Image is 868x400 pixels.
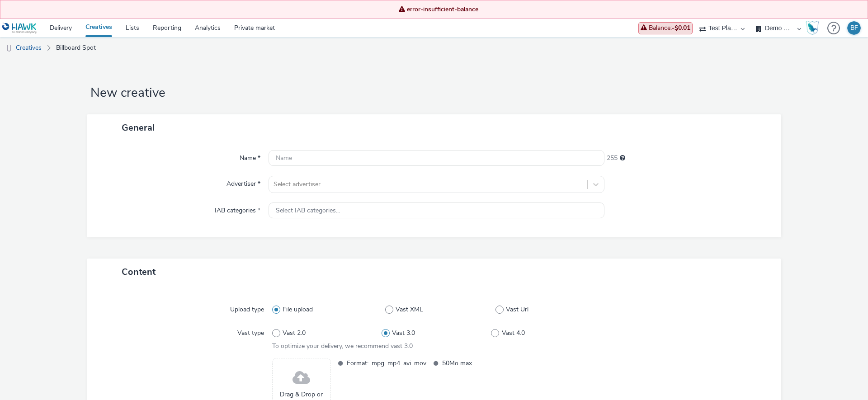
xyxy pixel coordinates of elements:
[188,19,227,37] a: Analytics
[347,358,426,368] span: Format: .mpg .mp4 .avi .mov
[119,19,146,37] a: Lists
[283,305,313,314] span: File upload
[276,207,340,215] span: Select IAB categories...
[672,24,690,32] strong: -$0.01
[442,358,522,368] span: 50Mo max
[806,21,823,35] a: Hawk Academy
[638,22,693,34] div: Today's expenses are not yet included in the balance
[392,329,415,338] span: Vast 3.0
[283,329,306,338] span: Vast 2.0
[146,19,188,37] a: Reporting
[52,37,100,59] a: Billboard Spot
[79,19,119,37] a: Creatives
[122,266,156,278] span: Content
[223,176,264,188] label: Advertiser *
[234,325,268,338] label: Vast type
[272,342,413,350] span: To optimize your delivery, we recommend vast 3.0
[850,21,858,35] div: BF
[269,150,604,166] input: Name
[641,24,690,32] span: Balance :
[638,22,693,34] a: Balance:-$0.01
[227,19,282,37] a: Private market
[396,305,423,314] span: Vast XML
[226,301,268,314] label: Upload type
[122,122,155,134] span: General
[43,19,79,37] a: Delivery
[506,305,528,314] span: Vast Url
[87,85,781,102] h1: New creative
[806,21,819,35] img: Hawk Academy
[620,154,625,163] div: Maximum 255 characters
[607,154,618,163] span: 255
[5,44,14,53] img: dooh
[236,150,264,163] label: Name *
[211,202,264,215] label: IAB categories *
[2,23,37,34] img: undefined Logo
[19,5,859,14] span: error-insufficient-balance
[502,329,525,338] span: Vast 4.0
